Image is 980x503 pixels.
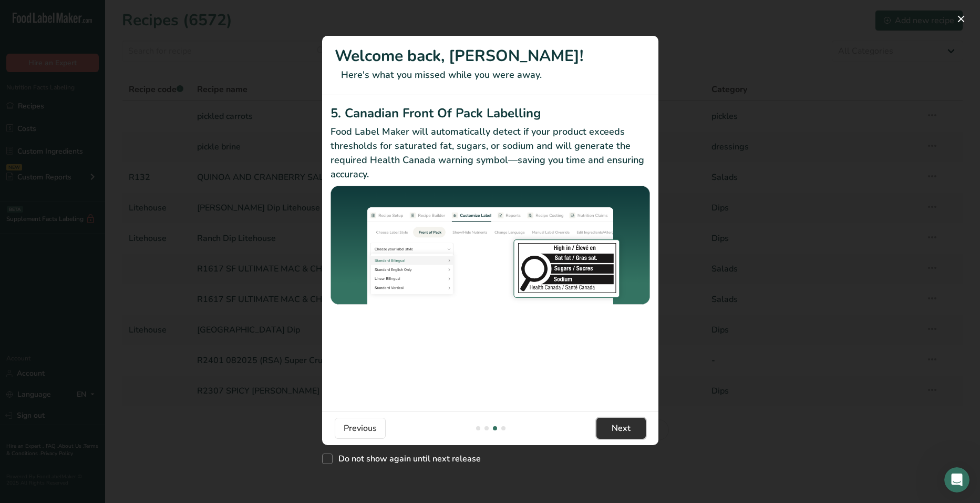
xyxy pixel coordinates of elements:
p: Here's what you missed while you were away. [335,68,646,82]
button: Previous [335,418,386,439]
img: Canadian Front Of Pack Labelling [331,186,650,306]
span: Next [612,422,631,435]
p: Food Label Maker will automatically detect if your product exceeds thresholds for saturated fat, ... [331,125,650,182]
span: Previous [344,422,377,435]
button: Next [596,418,646,439]
span: Do not show again until next release [333,454,481,464]
h1: Welcome back, [PERSON_NAME]! [335,44,646,68]
h2: 5. Canadian Front Of Pack Labelling [331,104,650,123]
iframe: Intercom live chat [944,467,969,492]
